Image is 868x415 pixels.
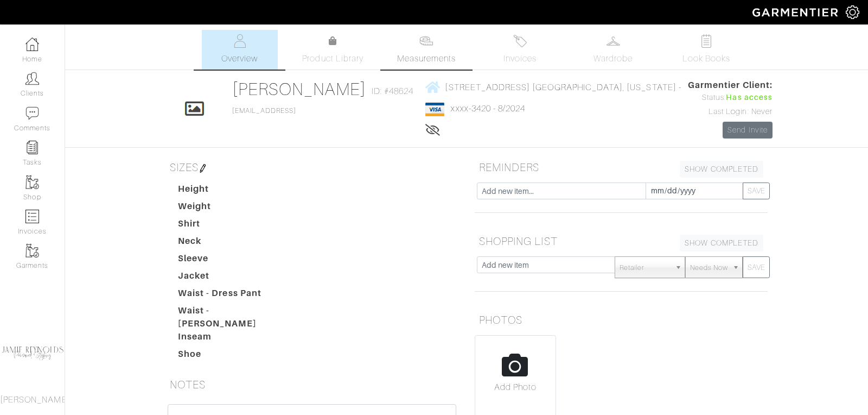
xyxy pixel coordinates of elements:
[477,183,646,199] input: Add new item...
[25,210,39,223] img: orders-icon-0abe47150d42831381b5fb84f609e132dff9fe21cb692f30cb5eec754e2cba89.png
[397,52,456,65] span: Measurements
[302,52,363,65] span: Product Library
[747,3,846,22] img: garmentier-logo-header-white-b43fb05a5012e4ada735d5af1a66efaba907eab6374d6393d1fbf88cb4ef424d.png
[451,104,525,114] a: xxxx-3420 - 8/2024
[25,37,39,51] img: dashboard-icon-dbcd8f5a0b271acd01030246c82b418ddd0df26cd7fceb0bd07c9910d44c42f6.png
[445,82,681,92] span: [STREET_ADDRESS] [GEOGRAPHIC_DATA], [US_STATE] -
[688,79,773,92] span: Garmentier Client:
[232,107,296,115] a: [EMAIL_ADDRESS]
[165,156,458,178] h5: SIZES
[25,141,39,154] img: reminder-icon-8004d30b9f0a5d33ae49ab947aed9ed385cf756f9e5892f1edd6e32f2345188e.png
[620,257,671,279] span: Retailer
[295,35,371,65] a: Product Library
[199,164,207,173] img: pen-cf24a1663064a2ec1b9c1bd2387e9de7a2fa800b781884d57f21acf72779bad2.png
[700,34,713,48] img: todo-9ac3debb85659649dc8f770b8b6100bb5dab4b48dedcbae339e5042a72dfd3cc.svg
[743,256,770,278] button: SAVE
[170,235,293,252] dt: Neck
[593,52,633,65] span: Wardrobe
[170,330,293,348] dt: Inseam
[503,52,537,65] span: Invoices
[680,235,763,251] a: SHOW COMPLETED
[25,72,39,85] img: clients-icon-6bae9207a08558b7cb47a8932f037763ab4055f8c8b6bfacd5dc20c3e0201464.png
[680,161,763,178] a: SHOW COMPLETED
[477,256,615,273] input: Add new item
[25,175,39,189] img: garments-icon-b7da505a4dc4fd61783c78ac3ca0ef83fa9d6f193b1c9dc38574b1d14d53ca28.png
[170,200,293,217] dt: Weight
[513,34,527,48] img: orders-27d20c2124de7fd6de4e0e44c1d41de31381a507db9b33961299e4e07d508b8c.svg
[475,156,768,178] h5: REMINDERS
[170,304,293,330] dt: Waist - [PERSON_NAME]
[170,252,293,269] dt: Sleeve
[723,122,773,139] a: Send Invite
[165,374,458,395] h5: NOTES
[726,92,773,104] span: Has access
[202,30,278,70] a: Overview
[682,52,731,65] span: Look Books
[233,34,246,48] img: basicinfo-40fd8af6dae0f16599ec9e87c0ef1c0a1fdea2edbe929e3d69a839185d80c458.svg
[475,230,768,252] h5: SHOPPING LIST
[475,309,768,331] h5: PHOTOS
[170,217,293,235] dt: Shirt
[668,30,744,70] a: Look Books
[425,103,444,116] img: visa-934b35602734be37eb7d5d7e5dbcd2044c359bf20a24dc3361ca3fa54326a8a7.png
[419,34,433,48] img: measurements-466bbee1fd09ba9460f595b01e5d73f9e2bff037440d3c8f018324cb6cdf7a4a.svg
[690,257,728,279] span: Needs Now
[25,106,39,120] img: comment-icon-a0a6a9ef722e966f86d9cbdc48e553b5cf19dbc54f86b18d962a5391bc8f6eb6.png
[482,30,558,70] a: Invoices
[221,52,258,65] span: Overview
[846,5,859,19] img: gear-icon-white-bd11855cb880d31180b6d7d6211b90ccbf57a29d726f0c71d8c61bd08dd39cc2.png
[372,85,414,98] span: ID: #48624
[232,79,366,99] a: [PERSON_NAME]
[170,269,293,287] dt: Jacket
[170,348,293,365] dt: Shoe
[170,287,293,304] dt: Waist - Dress Pant
[575,30,651,70] a: Wardrobe
[425,80,681,94] a: [STREET_ADDRESS] [GEOGRAPHIC_DATA], [US_STATE] -
[388,30,465,70] a: Measurements
[25,244,39,257] img: garments-icon-b7da505a4dc4fd61783c78ac3ca0ef83fa9d6f193b1c9dc38574b1d14d53ca28.png
[607,34,620,48] img: wardrobe-487a4870c1b7c33e795ec22d11cfc2ed9d08956e64fb3008fe2437562e282088.svg
[743,183,770,199] button: SAVE
[170,183,293,200] dt: Height
[688,106,773,118] div: Last Login: Never
[688,92,773,104] div: Status:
